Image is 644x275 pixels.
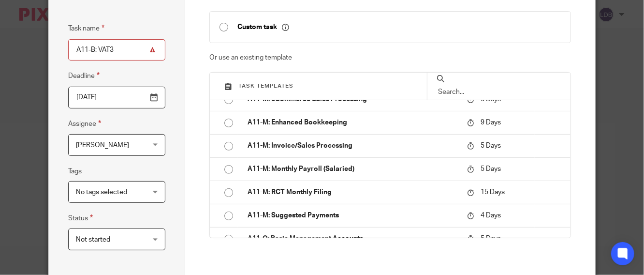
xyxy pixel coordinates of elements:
p: A11-M: Enhanced Bookkeeping [248,118,457,127]
p: A11-M: Monthly Payroll (Salaried) [248,164,457,174]
span: 15 Days [481,189,505,196]
span: 5 Days [481,142,501,149]
p: Or use an existing template [209,53,571,62]
input: Use the arrow keys to pick a date [68,87,166,108]
p: A11-M: Invoice/Sales Processing [248,141,457,151]
span: Task templates [238,83,293,89]
label: Tags [68,167,82,176]
input: Task name [68,39,166,61]
span: Not started [76,236,110,243]
span: 5 Days [481,235,501,242]
p: A11-M: RCT Monthly Filing [248,187,457,197]
label: Assignee [68,118,101,129]
span: 9 Days [481,119,501,126]
span: [PERSON_NAME] [76,142,129,149]
label: Status [68,213,93,224]
span: 4 Days [481,212,501,219]
p: A11-Q: Basic Management Accounts [248,234,457,244]
span: No tags selected [76,189,127,196]
label: Deadline [68,70,100,81]
label: Task name [68,23,104,34]
p: Custom task [237,23,289,31]
input: Search... [437,87,561,97]
p: A11-M: Suggested Payments [248,211,457,220]
span: 5 Days [481,166,501,172]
